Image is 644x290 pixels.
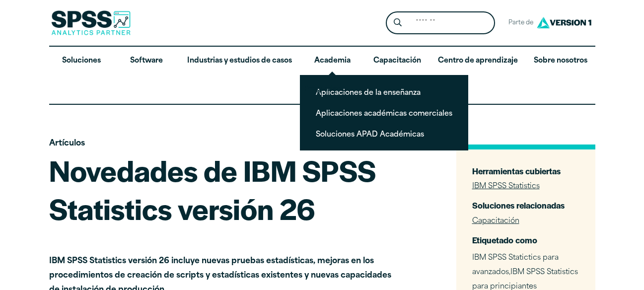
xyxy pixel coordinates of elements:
a: Capacitación [365,47,430,75]
font: Parte de [508,20,533,26]
a: Centro de aprendizaje [430,47,526,75]
font: Capacitación [373,57,421,65]
font: Aplicaciones académicas comerciales [316,110,452,118]
font: Artículos [49,140,85,147]
a: Preguntar [49,75,595,104]
font: Novedades de IBM SPSS Statistics versión 26 [49,149,376,229]
ul: Academia [300,75,468,150]
font: , [509,269,510,276]
svg: Icono de lupa de búsqueda [394,18,402,27]
nav: Versión de escritorio del menú principal del sitio [49,47,595,104]
img: Logotipo de la versión 1 [534,13,594,32]
img: Socio de análisis de SPSS [51,10,131,35]
a: Sobre nosotros [526,47,595,75]
a: IBM SPSS Statistics [472,183,540,190]
font: IBM SPSS Statictics para avanzados [472,254,559,276]
button: Icono de lupa de búsqueda [388,14,407,32]
a: Soluciones [49,47,114,75]
font: Herramientas cubiertas [472,165,561,177]
a: Software [114,47,179,75]
a: Capacitación [472,217,519,225]
font: Soluciones relacionadas [472,199,565,211]
a: Industrias y estudios de casos [179,47,300,75]
font: Etiquetado como [472,234,537,246]
font: Academia [314,57,351,65]
font: Soluciones [62,57,101,65]
font: Sobre nosotros [534,57,587,65]
font: Preguntar [304,85,340,93]
form: Formulario de búsqueda del encabezado del sitio [386,11,495,35]
font: Industrias y estudios de casos [187,57,292,65]
font: Soluciones APAD Académicas [316,131,424,139]
font: Centro de aprendizaje [438,57,518,65]
a: Academia [300,47,365,75]
font: Software [130,57,163,65]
